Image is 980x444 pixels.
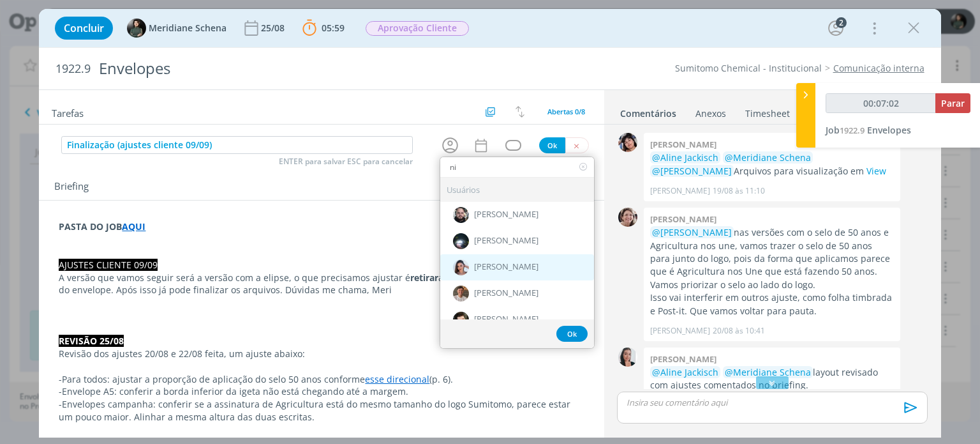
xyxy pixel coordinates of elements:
span: Tarefas [52,104,84,119]
span: 1922.9 [56,62,91,76]
div: 25/08 [261,24,287,33]
button: Ok [556,326,588,342]
div: dialog [39,9,940,438]
button: Ok [539,137,565,153]
span: [PERSON_NAME] [474,263,538,273]
span: [PERSON_NAME] [474,289,538,299]
span: 20/08 às 10:41 [713,325,765,337]
button: Aprovação Cliente [365,20,470,36]
div: Envelopes [93,53,557,84]
b: [PERSON_NAME] [650,353,716,365]
span: 05:59 [322,22,345,34]
a: Timesheet [745,102,791,120]
p: nas versões com o selo de 50 anos e Agricultura nos une, vamos trazer o selo de 50 anos para junt... [650,226,894,279]
img: G [453,207,469,223]
div: Usuários [440,178,594,202]
p: ------------------------------------------------------------ [59,424,584,436]
img: arrow-down-up.svg [516,106,524,118]
span: @Aline Jackisch [652,151,718,164]
p: -Envelopes campanha: conferir se a assinatura de Agricultura está do mesmo tamanho do logo Sumito... [59,398,584,424]
a: AQUI [122,220,145,233]
img: N [453,259,469,275]
button: MMeridiane Schena [127,19,226,38]
a: View [866,165,886,177]
a: Sumitomo Chemical - Institucional [675,62,822,74]
span: Meridiane Schena [149,24,226,33]
a: Comunicação interna [833,62,924,74]
span: [PERSON_NAME] [474,236,538,247]
button: Parar [935,93,970,113]
p: Revisão dos ajustes 20/08 e 22/08 feita, um ajuste abaixo: [59,348,584,360]
p: Arquivos para visualização em [650,151,894,178]
p: Isso vai interferir em outros ajuste, como folha timbrada e Post-it. Que vamos voltar para pauta. [650,291,894,318]
strong: REVISÃO 25/08 [59,335,124,347]
img: V [453,312,469,328]
img: A [618,208,637,227]
input: Buscar usuários [440,158,594,176]
button: 2 [826,18,846,38]
span: Parar [941,97,965,109]
span: ENTER para salvar ESC para cancelar [279,157,413,167]
span: 19/08 às 11:10 [713,185,765,197]
span: [PERSON_NAME] [474,210,538,220]
span: Aprovação Cliente [366,21,469,36]
a: Job1922.9Envelopes [826,124,911,136]
button: Concluir [55,17,113,40]
p: -Para todos: ajustar a proporção de aplicação do selo 50 anos conforme (p. 6). [59,373,584,386]
img: M [127,19,146,38]
a: Comentários [620,102,677,120]
p: [PERSON_NAME] [650,185,710,197]
b: [PERSON_NAME] [650,213,716,225]
p: layout revisado com ajustes comentados no briefing. [650,366,894,392]
p: -Envelope A5: conferir a borda inferior da igeta não está chegando até a margem. [59,385,584,398]
span: @[PERSON_NAME] [652,226,732,238]
strong: retirar [410,272,438,284]
div: Anexos [695,107,726,120]
img: G [453,233,469,249]
img: C [618,348,637,367]
span: Briefing [54,179,89,195]
span: @[PERSON_NAME] [652,165,732,177]
span: @Aline Jackisch [652,366,718,378]
span: AJUSTES CLIENTE 09/09 [59,259,158,271]
a: esse direcional [365,373,429,385]
span: Concluir [64,23,104,33]
b: [PERSON_NAME] [650,139,716,150]
span: 1922.9 [840,125,865,136]
p: Vamos priorizar o selo ao lado do logo. [650,279,894,291]
p: A versão que vamos seguir será a versão com a elipse, o que precisamos ajustar é a elipse que est... [59,272,584,297]
img: T [453,286,469,302]
img: E [618,133,637,152]
strong: PASTA DO JOB [59,220,122,233]
span: @Meridiane Schena [725,366,811,378]
div: 2 [836,17,847,28]
span: Envelopes [867,124,911,136]
button: 05:59 [299,18,348,38]
span: Abertas 0/8 [547,107,585,116]
span: @Meridiane Schena [725,151,811,164]
span: [PERSON_NAME] [474,315,538,325]
p: [PERSON_NAME] [650,325,710,337]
